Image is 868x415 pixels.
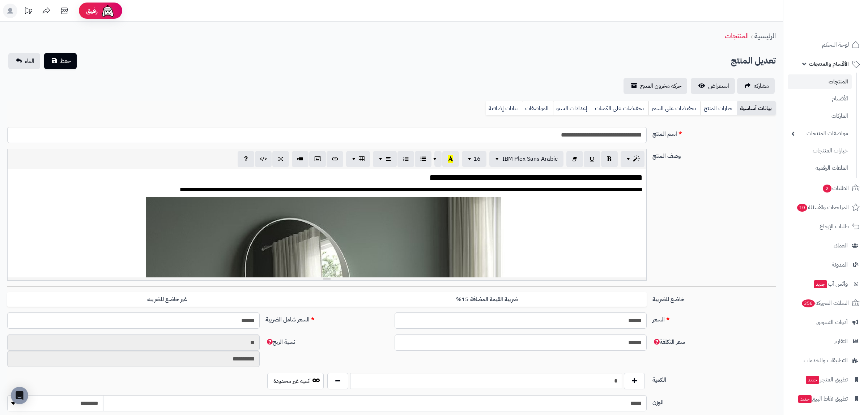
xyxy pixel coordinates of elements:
[265,338,295,346] span: نسبة الربح
[788,390,864,407] a: تطبيق نقاط البيعجديد
[86,7,98,15] span: رفيق
[650,312,779,324] label: السعر
[640,82,681,90] span: حركة مخزون المنتج
[737,101,776,116] a: بيانات أساسية
[788,143,852,159] a: خيارات المنتجات
[788,237,864,254] a: العملاء
[788,275,864,293] a: وآتس آبجديد
[788,218,864,235] a: طلبات الإرجاع
[25,57,34,65] span: الغاء
[797,204,807,212] span: 10
[473,155,481,163] span: 16
[788,36,864,53] a: لوحة التحكم
[650,292,779,304] label: خاضع للضريبة
[816,317,848,327] span: أدوات التسويق
[650,395,779,407] label: الوزن
[7,292,327,307] label: غير خاضع للضريبه
[788,199,864,216] a: المراجعات والأسئلة10
[814,280,827,288] span: جديد
[522,101,553,116] a: المواصفات
[788,108,852,124] a: الماركات
[19,4,37,20] a: تحديثات المنصة
[822,40,849,50] span: لوحة التحكم
[691,78,735,94] a: استعراض
[834,241,848,251] span: العملاء
[8,53,40,69] a: الغاء
[788,74,852,89] a: المنتجات
[813,279,848,289] span: وآتس آب
[819,20,861,35] img: logo-2.png
[804,355,848,366] span: التطبيقات والخدمات
[820,221,849,232] span: طلبات الإرجاع
[823,185,831,193] span: 2
[788,126,852,141] a: مواصفات المنتجات
[796,202,849,212] span: المراجعات والأسئلة
[832,260,848,270] span: المدونة
[553,101,592,116] a: إعدادات السيو
[788,294,864,312] a: السلات المتروكة356
[801,298,849,308] span: السلات المتروكة
[788,91,852,107] a: الأقسام
[809,59,849,69] span: الأقسام والمنتجات
[650,149,779,160] label: وصف المنتج
[834,336,848,346] span: التقارير
[44,53,77,69] button: حفظ
[701,101,737,116] a: خيارات المنتج
[502,155,558,163] span: IBM Plex Sans Arabic
[263,312,392,324] label: السعر شامل الضريبة
[725,30,749,41] a: المنتجات
[788,314,864,331] a: أدوات التسويق
[754,30,776,41] a: الرئيسية
[486,101,522,116] a: بيانات إضافية
[648,101,701,116] a: تخفيضات على السعر
[788,256,864,273] a: المدونة
[101,4,115,18] img: ai-face.png
[731,53,776,68] h2: تعديل المنتج
[327,292,647,307] label: ضريبة القيمة المضافة 15%
[592,101,648,116] a: تخفيضات على الكميات
[60,57,71,65] span: حفظ
[788,180,864,197] a: الطلبات2
[650,373,779,384] label: الكمية
[822,183,849,193] span: الطلبات
[708,82,729,90] span: استعراض
[489,151,563,167] button: IBM Plex Sans Arabic
[788,352,864,369] a: التطبيقات والخدمات
[462,151,486,167] button: 16
[754,82,769,90] span: مشاركه
[805,375,848,385] span: تطبيق المتجر
[624,78,687,94] a: حركة مخزون المنتج
[788,333,864,350] a: التقارير
[652,338,685,346] span: سعر التكلفة
[11,387,28,404] div: Open Intercom Messenger
[797,394,848,404] span: تطبيق نقاط البيع
[806,376,819,384] span: جديد
[737,78,775,94] a: مشاركه
[788,160,852,176] a: الملفات الرقمية
[798,395,812,403] span: جديد
[650,127,779,138] label: اسم المنتج
[802,299,815,307] span: 356
[788,371,864,388] a: تطبيق المتجرجديد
